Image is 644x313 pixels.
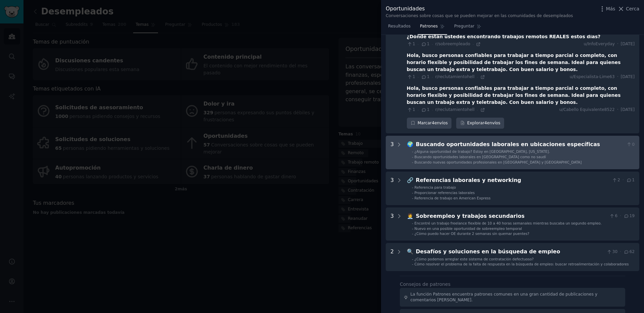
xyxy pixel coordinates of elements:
font: 1 [413,42,415,46]
font: 3 [390,141,394,147]
font: · [617,107,619,112]
font: Hola, busco personas confiables para trabajar a tiempo parcial o completo, con horario flexible y... [407,53,621,72]
font: Nuevo en una posible oportunidad de sobreempleo temporal [415,227,522,231]
font: 0 [632,142,635,147]
font: Buscando nuevas oportunidades profesionales en [GEOGRAPHIC_DATA] y [GEOGRAPHIC_DATA] [415,160,582,164]
font: · [418,108,419,112]
font: Hola, busco personas confiables para trabajar a tiempo parcial o completo, con horario flexible y... [407,85,621,105]
font: 2 [390,248,394,255]
font: · [617,42,619,46]
font: 62 [629,249,635,254]
font: Preguntar [454,24,474,28]
font: Referencias laborales y networking [416,177,521,183]
font: - [412,191,413,195]
font: 1 [427,74,430,79]
font: · [418,42,419,46]
button: Marcar4 envíos [407,118,452,129]
button: Cerca [618,5,639,12]
font: - [412,149,413,153]
a: Patrones [418,21,447,35]
font: Marcar [418,121,432,125]
font: 🔗 [407,177,414,183]
font: · [477,108,478,112]
font: [DATE] [621,42,635,46]
font: · [418,75,419,79]
font: 🧑‍💼 [407,213,414,219]
font: · [477,75,478,79]
font: Buscando oportunidades laborales en [GEOGRAPHIC_DATA] como no saudí [415,155,546,159]
font: Oportunidades [386,5,425,12]
font: - [412,262,413,266]
font: 3 [390,213,394,219]
font: Cerca [626,6,639,11]
font: [DATE] [621,107,635,112]
font: 4 [484,121,487,125]
font: - [412,155,413,159]
font: · [620,213,621,218]
font: · [620,249,621,254]
button: Más [599,5,615,12]
font: Cómo resolver el problema de la falta de respuesta en la búsqueda de empleo: buscar retroalimenta... [415,262,629,266]
font: · [617,74,619,79]
font: - [412,257,413,261]
font: 1 [413,107,415,112]
a: Resultados [386,21,413,35]
font: 1 [427,42,430,46]
font: envíos [487,121,500,125]
font: [DATE] [621,74,635,79]
font: 30 [612,249,618,254]
font: Desafíos y soluciones en la búsqueda de empleo [416,248,560,255]
font: 3 [390,177,394,183]
font: Referencia de trabajo en American Express [415,196,491,200]
font: - [412,227,413,231]
font: Patrones [420,24,438,28]
a: Preguntar [452,21,484,35]
font: 6 [615,213,618,218]
font: r/reclutamientohell [435,107,475,112]
font: 1 [413,74,415,79]
font: envíos [434,121,448,125]
font: u/InfoEveryday [584,42,614,46]
font: - [412,232,413,236]
font: Proporcionar referencias laborales [415,191,475,195]
font: u/Cabello Equivalente8522 [559,107,615,112]
font: La función Patrones encuentra patrones comunes en una gran cantidad de publicaciones y comentario... [411,292,597,303]
font: 🌍 [407,141,414,147]
font: · [623,178,624,182]
font: · [473,42,474,46]
font: · [432,42,433,46]
font: Explorar [467,121,484,125]
font: 🔍 [407,248,414,255]
a: Explorar4 envíos [456,118,504,129]
font: Buscando oportunidades laborales en ubicaciones específicas [416,141,600,147]
font: Referencia para trabajo [415,185,456,189]
font: 19 [629,213,635,218]
font: · [432,75,433,79]
font: 1 [427,107,430,112]
font: ¿Dónde están ustedes encontrando trabajos remotos REALES estos días? [407,34,601,39]
font: ¿Cómo puedo hacer OE durante 2 semanas sin quemar puentes? [415,232,529,236]
font: Sobreempleo y trabajos secundarios [416,213,525,219]
font: u/Especialista-Lime63 [570,74,614,79]
font: r/reclutamientohell [435,74,475,79]
font: 2 [618,178,620,182]
font: ¿Alguna oportunidad de trabajo? Estoy en [GEOGRAPHIC_DATA], [US_STATE]. [415,149,550,153]
font: - [412,160,413,164]
font: - [412,221,413,225]
font: - [412,185,413,189]
font: - [412,196,413,200]
font: 1 [632,178,635,182]
font: Más [606,6,615,11]
font: · [432,108,433,112]
font: Encontré un trabajo freelance flexible de 10 a 40 horas semanales mientras buscaba un segundo emp... [415,221,602,225]
font: Consejos de patrones [400,281,450,287]
font: Conversaciones sobre cosas que se pueden mejorar en las comunidades de desempleados [386,13,573,18]
font: ¿Cómo podemos arreglar este sistema de contratación defectuoso? [415,257,534,261]
font: Resultados [388,24,411,28]
font: 4 [432,121,434,125]
font: r/sobreempleado [435,42,470,46]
